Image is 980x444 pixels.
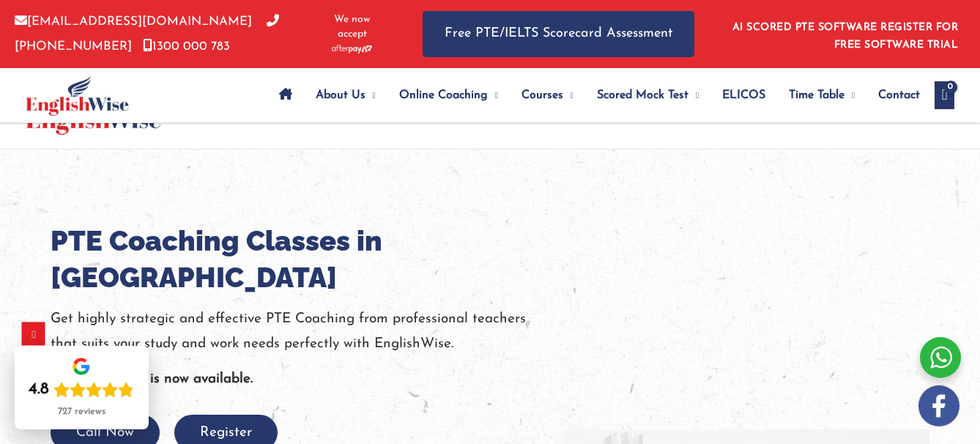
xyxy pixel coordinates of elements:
aside: Header Widget 1 [724,10,965,58]
a: Register [174,426,278,440]
p: Get highly strategic and effective PTE Coaching from professional teachers that suits your study ... [51,307,563,356]
a: [PHONE_NUMBER] [15,15,279,52]
a: About UsMenu Toggle [304,70,387,121]
span: Menu Toggle [365,70,376,121]
span: Menu Toggle [688,70,699,121]
a: Contact [866,70,920,121]
a: Free PTE/IELTS Scorecard Assessment [423,11,694,57]
a: Online CoachingMenu Toggle [387,70,510,121]
span: Online Coaching [399,70,488,121]
nav: Site Navigation: Main Menu [267,70,921,121]
a: CoursesMenu Toggle [510,70,585,121]
span: We now accept [318,12,386,42]
span: Menu Toggle [844,70,855,121]
div: 4.8 [29,380,49,400]
img: Afterpay-Logo [332,45,372,53]
span: Time Table [789,70,844,121]
img: white-facebook.png [918,385,959,426]
div: 727 reviews [58,406,105,418]
a: Time TableMenu Toggle [777,70,866,121]
h1: PTE Coaching Classes in [GEOGRAPHIC_DATA] [51,223,563,296]
a: 1300 000 783 [143,40,230,53]
a: AI SCORED PTE SOFTWARE REGISTER FOR FREE SOFTWARE TRIAL [732,22,959,51]
a: Call Now [51,426,160,440]
span: Menu Toggle [563,70,573,121]
a: ELICOS [710,70,777,121]
img: cropped-ew-logo [26,75,129,116]
span: Contact [878,70,920,121]
span: Courses [521,70,563,121]
a: [EMAIL_ADDRESS][DOMAIN_NAME] [15,15,252,28]
span: About Us [316,70,365,121]
span: ELICOS [722,70,765,121]
a: View Shopping Cart, empty [935,81,954,109]
span: Scored Mock Test [597,70,688,121]
b: is now available. [150,372,253,386]
a: Scored Mock TestMenu Toggle [585,70,710,121]
span: Menu Toggle [488,70,498,121]
div: Rating: 4.8 out of 5 [29,380,134,400]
